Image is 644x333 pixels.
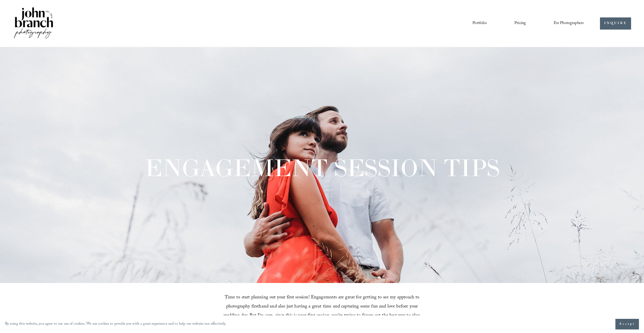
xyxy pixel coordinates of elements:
a: folder dropdown [554,19,584,28]
a: Portfolio [472,19,487,28]
button: Accept [615,319,639,329]
span: Accept [619,322,635,327]
img: John Branch IV Photography [13,6,54,40]
span: Time to start planning out your first session! Engagements are great for getting to see my approa... [224,294,421,329]
a: Pricing [514,19,526,28]
span: ENGAGEMENT SESSION TIPS [145,153,500,183]
p: By using this website, you agree to our use of cookies. We use cookies to provide you with a grea... [5,321,226,328]
a: INQUIRE [600,17,631,30]
span: For Photographers [554,19,584,27]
